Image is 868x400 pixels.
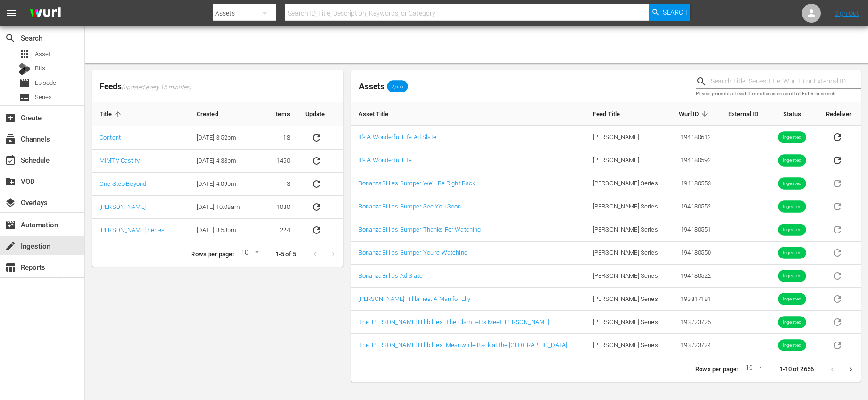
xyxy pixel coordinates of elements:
span: Ingested [778,319,806,326]
span: Series [35,92,52,102]
td: [PERSON_NAME] [585,149,669,172]
td: [PERSON_NAME] Series [585,195,669,218]
span: Ingestion [5,241,16,252]
span: Channels [5,133,16,145]
td: 194180612 [669,126,719,149]
a: It's A Wonderful Life [359,157,412,164]
a: It's A Wonderful Life Ad Slate [359,133,436,141]
span: Asset is in future lineups. Remove all episodes that contain this asset before redelivering [826,225,849,233]
table: sticky table [92,102,343,242]
td: 18 [260,126,298,150]
a: Content [100,134,121,141]
a: MIMTV Castify [100,157,140,164]
span: Series [19,92,30,103]
td: [PERSON_NAME] Series [585,242,669,265]
span: Ingested [778,203,806,210]
span: Asset is in future lineups. Remove all episodes that contain this asset before redelivering [826,249,849,256]
span: Asset is in future lineups. Remove all episodes that contain this asset before redelivering [826,272,849,279]
span: Title [100,110,124,118]
a: BonanzaBillies Ad Slate [359,272,423,279]
a: [PERSON_NAME] Series [100,226,165,233]
span: Assets [359,82,384,91]
p: Rows per page: [695,365,738,374]
th: External ID [718,102,766,126]
span: Create [5,112,16,124]
span: Created [197,110,231,118]
td: [DATE] 3:58pm [189,219,260,242]
a: BonanzaBillies Bumper Thanks For Watching [359,226,481,233]
input: Search Title, Series Title, Wurl ID or External ID [711,75,861,89]
button: Next page [842,360,860,379]
a: The [PERSON_NAME] Hillbillies: The Clampetts Meet [PERSON_NAME] [359,318,550,325]
span: Ingested [778,273,806,280]
td: [PERSON_NAME] Series [585,311,669,334]
span: Asset is in future lineups. Remove all episodes that contain this asset before redelivering [826,341,849,348]
p: Rows per page: [191,250,234,259]
span: Asset is in future lineups. Remove all episodes that contain this asset before redelivering [826,318,849,325]
span: Bits [35,64,45,73]
a: One Step Beyond [100,180,146,187]
td: [PERSON_NAME] [585,126,669,149]
span: Asset Title [359,109,401,118]
div: Bits [19,63,30,75]
td: 193723725 [669,311,719,334]
span: Search [663,4,688,21]
td: [PERSON_NAME] Series [585,265,669,288]
a: BonanzaBillies Bumper See You Soon [359,203,461,210]
span: menu [6,8,17,19]
td: [PERSON_NAME] Series [585,218,669,242]
table: sticky table [351,102,861,357]
a: Sign Out [835,9,859,17]
span: Search [5,33,16,44]
span: Ingested [778,296,806,303]
td: 194180551 [669,218,719,242]
td: 1030 [260,196,298,219]
span: Ingested [778,342,806,349]
th: Redeliver [818,102,861,126]
span: Ingested [778,180,806,187]
span: Feeds [92,79,343,94]
span: Wurl ID [679,109,711,118]
div: 10 [237,247,260,261]
span: 2,656 [387,83,408,89]
td: 3 [260,173,298,196]
span: Asset [19,49,30,60]
td: [DATE] 4:38pm [189,150,260,173]
img: ans4CAIJ8jUAAAAAAAAAAAAAAAAAAAAAAAAgQb4GAAAAAAAAAAAAAAAAAAAAAAAAJMjXAAAAAAAAAAAAAAAAAAAAAAAAgAT5G... [23,2,68,25]
th: Update [298,102,343,126]
span: Automation [5,219,16,231]
span: Episode [35,78,56,88]
td: 193817181 [669,288,719,311]
td: [DATE] 10:08am [189,196,260,219]
span: Ingested [778,157,806,164]
th: Status [766,102,818,126]
span: Overlays [5,197,16,208]
span: Episode [19,77,30,89]
span: Ingested [778,226,806,233]
th: Feed Title [585,102,669,126]
span: Asset is in future lineups. Remove all episodes that contain this asset before redelivering [826,179,849,186]
th: Items [260,102,298,126]
span: VOD [5,176,16,187]
p: Please provide at least three characters and hit Enter to search [696,90,861,98]
td: [DATE] 4:09pm [189,173,260,196]
span: Asset is in future lineups. Remove all episodes that contain this asset before redelivering [826,295,849,302]
a: [PERSON_NAME] [100,203,146,210]
span: Ingested [778,134,806,141]
span: Schedule [5,155,16,166]
span: Reports [5,262,16,273]
span: (updated every 15 minutes) [122,84,191,92]
td: 194180550 [669,242,719,265]
p: 1-5 of 5 [275,250,296,259]
td: [DATE] 3:52pm [189,126,260,150]
td: 194180592 [669,149,719,172]
td: 194180553 [669,172,719,195]
a: [PERSON_NAME] Hillbillies: A Man for Elly [359,295,471,302]
td: 193723724 [669,334,719,357]
td: 194180552 [669,195,719,218]
td: 1450 [260,150,298,173]
td: 224 [260,219,298,242]
div: 10 [742,362,764,376]
td: [PERSON_NAME] Series [585,334,669,357]
p: 1-10 of 2656 [779,365,814,374]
